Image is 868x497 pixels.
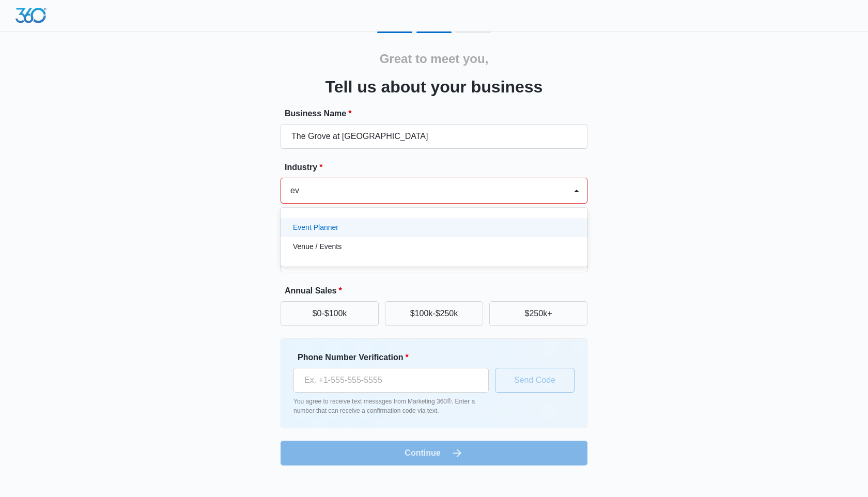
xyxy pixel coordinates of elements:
[293,368,489,393] input: Ex. +1-555-555-5555
[281,301,379,326] button: $0-$100k
[281,124,587,149] input: e.g. Jane's Plumbing
[380,50,489,68] h2: Great to meet you,
[489,301,587,326] button: $250k+
[293,222,338,233] p: Event Planner
[285,107,592,120] label: Business Name
[293,397,489,415] p: You agree to receive text messages from Marketing 360®. Enter a number that can receive a confirm...
[285,285,592,297] label: Annual Sales
[285,161,592,174] label: Industry
[385,301,483,326] button: $100k-$250k
[298,351,493,364] label: Phone Number Verification
[326,74,543,99] h3: Tell us about your business
[293,241,342,252] p: Venue / Events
